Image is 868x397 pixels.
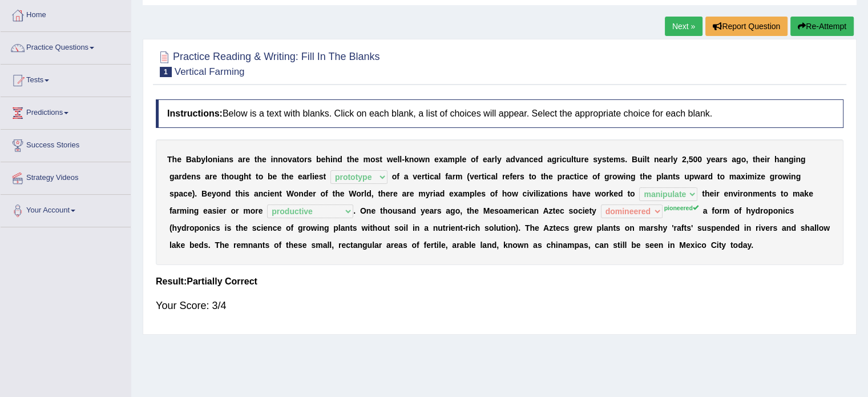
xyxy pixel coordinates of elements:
b: a [779,155,784,164]
b: l [310,172,312,181]
h4: Below is a text with blanks. Click on each blank, a list of choices will appear. Select the appro... [156,99,843,128]
b: y [673,155,677,164]
b: h [335,189,340,198]
b: n [654,155,659,164]
b: r [313,189,316,198]
b: g [631,172,636,181]
b: a [715,155,720,164]
b: s [723,155,728,164]
b: i [268,189,270,198]
b: t [249,172,252,181]
b: b [316,155,321,164]
b: t [221,172,224,181]
b: a [520,155,524,164]
b: e [761,172,765,181]
b: n [625,172,631,181]
b: t [574,172,577,181]
b: t [256,172,259,181]
b: s [520,172,524,181]
b: 5 [689,155,693,164]
b: i [789,172,791,181]
b: i [427,172,430,181]
b: w [694,172,700,181]
b: e [393,155,398,164]
b: n [212,155,217,164]
b: n [274,189,280,198]
b: g [736,155,741,164]
b: s [245,189,249,198]
b: r [668,155,671,164]
b: t [574,155,576,164]
b: B [186,155,192,164]
b: t [323,172,326,181]
b: t [332,189,335,198]
b: i [217,155,220,164]
b: e [289,172,293,181]
b: . [195,189,197,198]
b: h [257,155,262,164]
b: f [397,172,399,181]
b: h [238,189,243,198]
b: l [459,155,462,164]
b: r [562,172,565,181]
b: o [531,172,536,181]
b: r [556,155,559,164]
b: n [221,189,226,198]
b: t [717,172,720,181]
b: r [491,155,494,164]
b: n [425,155,430,164]
b: h [543,172,548,181]
b: y [597,155,602,164]
b: n [796,155,801,164]
b: d [182,172,187,181]
b: f [475,155,478,164]
small: Vertical Farming [175,66,245,77]
b: s [229,155,233,164]
b: i [793,155,796,164]
b: r [581,155,584,164]
b: t [281,172,284,181]
b: w [782,172,789,181]
b: x [439,155,443,164]
b: m [748,172,754,181]
b: p [557,172,562,181]
b: a [238,155,243,164]
b: a [179,189,183,198]
b: d [510,155,515,164]
b: T [167,155,172,164]
b: a [732,155,736,164]
b: l [495,172,498,181]
a: Predictions [1,97,131,126]
b: t [255,155,257,164]
b: a [174,172,179,181]
b: W [349,189,356,198]
b: n [191,172,196,181]
b: l [661,172,664,181]
b: a [736,172,741,181]
b: e [308,189,313,198]
b: w [419,155,425,164]
b: h [325,155,330,164]
b: i [560,155,562,164]
b: l [671,155,673,164]
b: g [604,172,609,181]
b: c [562,155,567,164]
a: Practice Questions [1,32,131,61]
b: e [462,155,466,164]
b: s [602,155,607,164]
b: a [506,155,510,164]
b: e [512,172,517,181]
b: e [534,155,538,164]
b: h [643,172,648,181]
b: e [340,189,345,198]
b: n [668,172,673,181]
b: e [483,155,487,164]
b: d [304,189,309,198]
b: s [169,189,174,198]
b: o [392,172,397,181]
b: t [297,155,300,164]
b: e [262,155,267,164]
b: Instructions: [167,109,223,118]
b: n [224,155,229,164]
b: h [755,155,760,164]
